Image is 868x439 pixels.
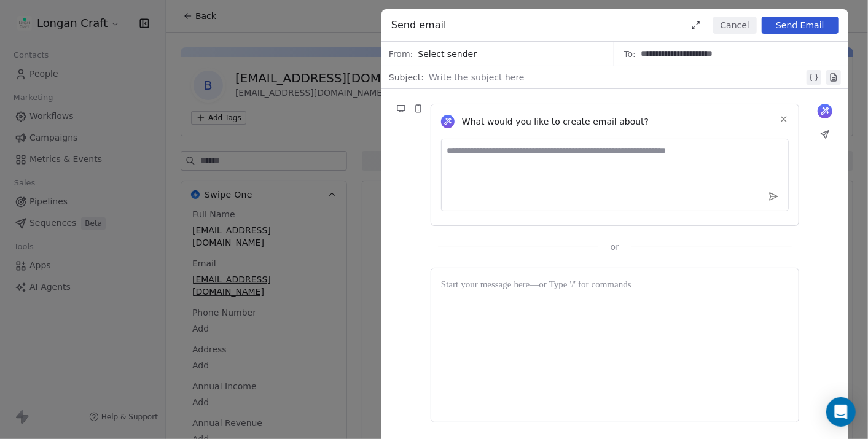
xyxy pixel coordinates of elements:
[418,48,477,60] span: Select sender
[713,17,757,34] button: Cancel
[624,48,636,60] span: To:
[391,18,447,33] span: Send email
[611,241,619,253] span: or
[462,115,649,128] span: What would you like to create email about?
[762,17,839,34] button: Send Email
[826,397,856,427] div: Open Intercom Messenger
[389,48,413,60] span: From:
[389,71,424,87] span: Subject:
